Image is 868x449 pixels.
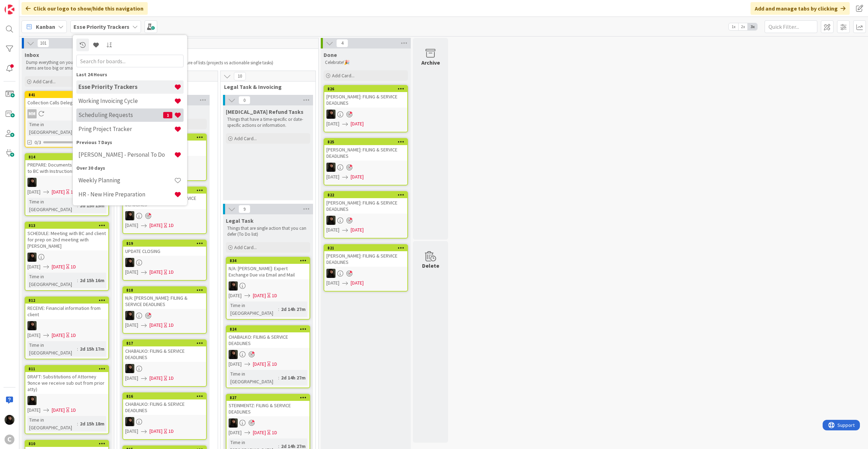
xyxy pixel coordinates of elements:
h4: [PERSON_NAME] - Personal To Do [78,151,174,158]
div: 814PREPARE: Documents for RJC email to BC with Instructions [25,154,108,176]
span: [DATE] [125,268,138,276]
img: ES [326,269,336,278]
h4: HR - New Hire Preparation [78,191,174,198]
div: 813 [28,223,108,228]
span: [DATE] [27,263,40,271]
span: [DATE] [351,226,364,234]
div: 814 [28,155,108,160]
h4: Weekly Planning [78,177,174,184]
a: 825[PERSON_NAME]: FILING & SERVICE DEADLINESES[DATE][DATE] [324,138,408,186]
div: 834 [230,258,309,263]
a: 826[PERSON_NAME]: FILING & SERVICE DEADLINESES[DATE][DATE] [324,85,408,132]
div: STEINMENTZ: FILING & SERVICE DEADLINES [226,401,309,416]
div: 825 [324,139,407,145]
span: [DATE] [52,188,65,196]
div: Time in [GEOGRAPHIC_DATA] [229,301,278,317]
span: 0 [238,96,250,104]
div: ES [25,396,108,405]
div: 813SCHEDULE: Meeting with BC and client for prep on 2nd meeting with [PERSON_NAME] [25,222,108,250]
div: 817CHABALKO: FILING & SERVICE DEADLINES [123,340,206,362]
div: 816CHABALKO: FILING & SERVICE DEADLINES [123,393,206,415]
div: Time in [GEOGRAPHIC_DATA] [229,370,278,385]
span: [DATE] [229,429,242,436]
div: [PERSON_NAME]: FILING & SERVICE DEADLINES [324,145,407,161]
span: [DATE] [351,120,364,128]
div: Add and manage tabs by clicking [751,2,850,15]
div: 1D [71,406,76,414]
span: [DATE] [253,429,266,436]
span: [DATE] [27,406,40,414]
div: 2d 15h 18m [78,420,106,428]
div: 822 [324,192,407,198]
div: 1D [168,268,174,276]
div: 817 [123,340,206,346]
div: 2d 15h 16m [78,276,106,284]
div: Over 30 days [76,164,184,171]
a: 811DRAFT: Substitutions of Attorney 9once we receive sub out from prior atty)ES[DATE][DATE]1DTime... [25,365,109,434]
div: 811 [28,366,108,371]
span: [DATE] [229,292,242,299]
img: ES [27,178,37,187]
div: N/A: [PERSON_NAME]: FILING & SERVICE DEADLINES [123,293,206,309]
div: 2d 14h 27m [279,305,307,313]
span: [DATE] [52,332,65,339]
div: 813 [25,222,108,229]
span: [DATE] [149,321,162,329]
div: 818 [123,287,206,293]
span: 0/3 [34,139,41,146]
div: 2d 15h 17m [78,345,106,353]
p: Celebrate!🎉 [325,60,407,65]
p: Dump everything on your mind here. No items are too big or small. [26,60,108,71]
div: 841 [28,92,108,97]
div: 818N/A: [PERSON_NAME]: FILING & SERVICE DEADLINES [123,287,206,309]
div: MM [27,109,37,118]
div: 811 [25,366,108,372]
div: N/A: [PERSON_NAME]: Expert Exchange Due via Email and Mail [226,264,309,279]
div: 812 [28,298,108,303]
img: ES [125,258,134,267]
span: [DATE] [125,375,138,382]
a: 819UPDATE CLOSINGES[DATE][DATE]1D [122,240,207,281]
div: 824 [226,326,309,332]
a: 813SCHEDULE: Meeting with BC and client for prep on 2nd meeting with [PERSON_NAME]ES[DATE][DATE]1... [25,222,109,291]
div: ES [123,311,206,320]
b: Esse Priority Trackers [74,23,129,30]
div: 816 [123,393,206,399]
span: [DATE] [326,226,339,234]
div: 822 [327,193,407,197]
span: Kanban [36,22,55,31]
div: 810 [28,441,108,446]
span: [DATE] [253,360,266,368]
span: 2x [738,23,748,30]
div: 811DRAFT: Substitutions of Attorney 9once we receive sub out from prior atty) [25,366,108,394]
span: : [278,305,279,313]
div: 810 [25,441,108,447]
div: MM [25,109,108,118]
div: [PERSON_NAME]: FILING & SERVICE DEADLINES [324,92,407,108]
div: 841Collection Calls Delegation - [DATE] [25,92,108,107]
span: Organize [118,51,309,58]
h4: Esse Priority Trackers [78,83,174,90]
img: ES [125,417,134,426]
div: Collection Calls Delegation - [DATE] [25,98,108,107]
a: 818N/A: [PERSON_NAME]: FILING & SERVICE DEADLINESES[DATE][DATE]1D [122,286,207,334]
div: 827STEINMENTZ: FILING & SERVICE DEADLINES [226,395,309,416]
div: 834 [226,258,309,264]
div: ES [123,417,206,426]
div: ES [25,321,108,330]
a: 814PREPARE: Documents for RJC email to BC with InstructionsES[DATE][DATE]1DTime in [GEOGRAPHIC_DA... [25,153,109,216]
span: : [77,202,78,209]
span: Add Card... [234,244,257,250]
div: 1D [272,360,277,368]
span: [DATE] [351,279,364,287]
div: 821 [324,245,407,251]
a: 841Collection Calls Delegation - [DATE]MMTime in [GEOGRAPHIC_DATA]:1d 13h 25m0/3 [25,91,109,148]
div: 816 [126,394,206,399]
span: [DATE] [326,120,339,128]
div: Click our logo to show/hide this navigation [21,2,148,15]
div: 825 [327,139,407,144]
img: Visit kanbanzone.com [5,5,14,14]
img: ES [125,211,134,220]
span: : [77,420,78,428]
div: ES [123,211,206,220]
